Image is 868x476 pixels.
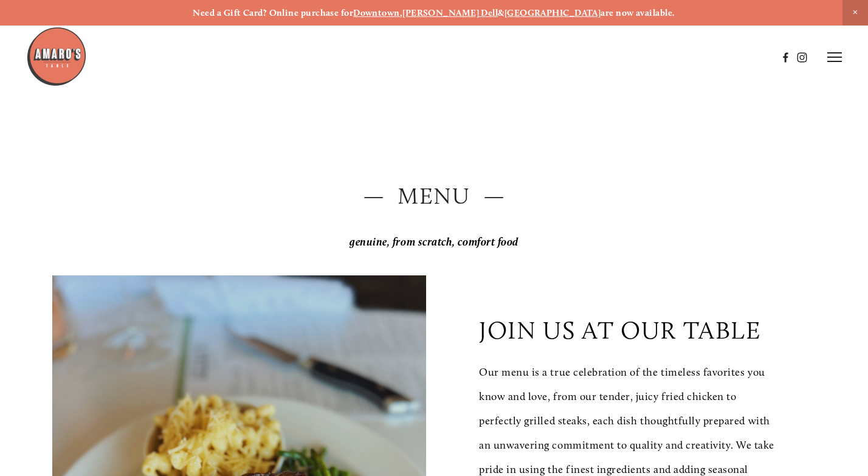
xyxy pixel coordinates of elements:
img: Amaro's Table [26,26,87,87]
strong: Need a Gift Card? Online purchase for [193,7,353,18]
strong: , [400,7,402,18]
strong: are now available. [601,7,675,18]
a: [GEOGRAPHIC_DATA] [505,7,601,18]
strong: & [498,7,504,18]
a: [PERSON_NAME] Dell [402,7,498,18]
h2: — Menu — [52,180,816,212]
a: Downtown [353,7,400,18]
p: join us at our table [479,316,762,345]
em: genuine, from scratch, comfort food [350,235,518,249]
